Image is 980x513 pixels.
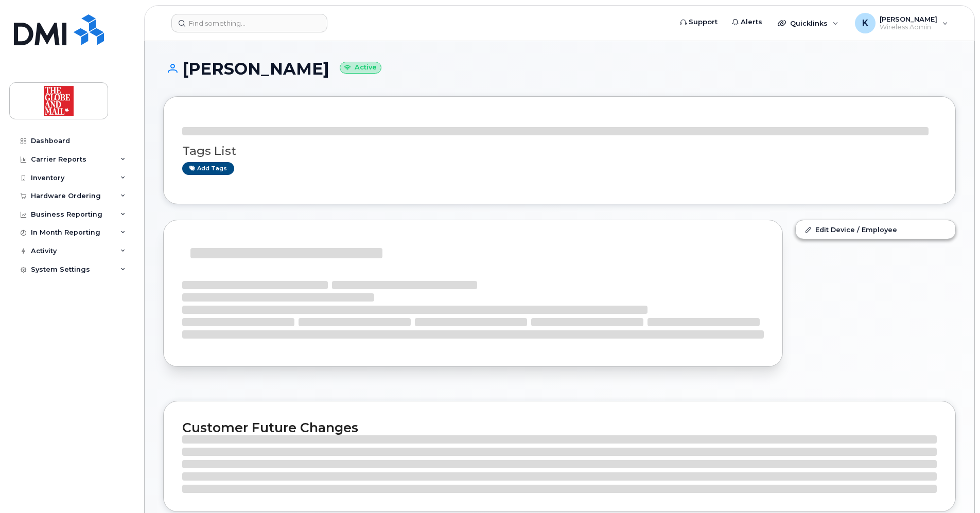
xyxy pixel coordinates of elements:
[182,420,937,435] h2: Customer Future Changes
[182,145,937,157] h3: Tags List
[340,62,381,74] small: Active
[796,220,955,239] a: Edit Device / Employee
[182,162,234,175] a: Add tags
[163,60,956,78] h1: [PERSON_NAME]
